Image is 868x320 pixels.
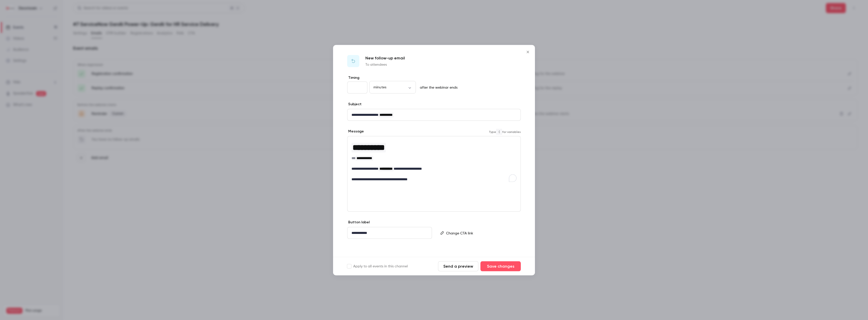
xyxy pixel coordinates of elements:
[347,136,521,185] div: editor
[347,136,521,185] div: To enrich screen reader interactions, please activate Accessibility in Grammarly extension settings
[347,101,362,106] label: Subject
[347,129,364,134] label: Message
[523,47,533,57] button: Close
[489,129,521,135] span: Type for variables
[347,264,408,269] label: Apply to all events in this channel
[347,227,432,238] div: editor
[438,261,478,271] button: Send a preview
[480,261,521,271] button: Save changes
[418,85,457,90] p: after the webinar ends
[365,62,405,67] p: To attendees
[347,220,370,225] label: Button label
[365,55,405,61] p: New follow-up email
[369,85,416,90] div: minutes
[347,109,521,120] div: editor
[496,129,502,135] code: {
[444,227,520,239] div: editor
[347,75,521,80] label: Timing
